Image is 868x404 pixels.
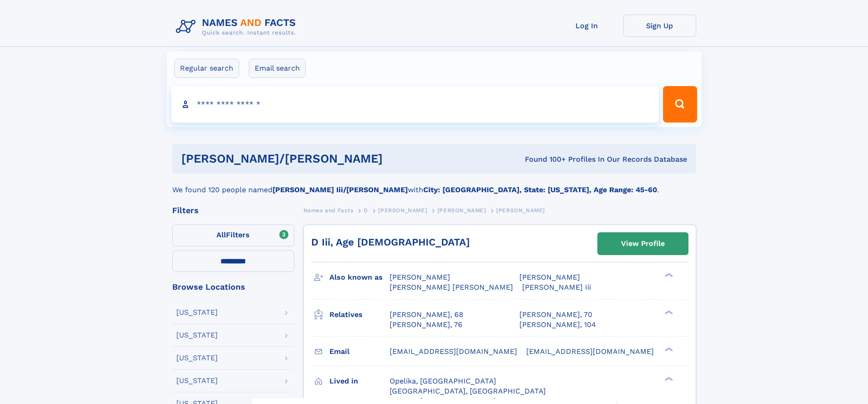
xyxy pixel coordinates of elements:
div: Found 100+ Profiles In Our Records Database [454,154,687,164]
div: ❯ [663,309,673,315]
h3: Relatives [329,307,390,322]
a: Log In [550,15,623,37]
span: [EMAIL_ADDRESS][DOMAIN_NAME] [390,347,517,356]
div: [US_STATE] [176,309,218,316]
span: [PERSON_NAME] [496,207,545,214]
div: We found 120 people named with . [172,174,696,195]
div: [US_STATE] [176,377,218,384]
div: ❯ [663,272,673,278]
div: ❯ [663,376,673,382]
div: ❯ [663,346,673,352]
div: [US_STATE] [176,332,218,339]
label: Filters [172,225,294,246]
span: [EMAIL_ADDRESS][DOMAIN_NAME] [526,347,654,356]
span: [PERSON_NAME] [519,273,580,281]
span: [GEOGRAPHIC_DATA], [GEOGRAPHIC_DATA] [390,387,546,395]
div: Browse Locations [172,283,294,291]
span: [PERSON_NAME] [437,207,486,214]
a: [PERSON_NAME] [378,205,427,216]
div: [US_STATE] [176,354,218,362]
a: D [364,205,368,216]
span: [PERSON_NAME] [PERSON_NAME] [390,283,513,291]
div: Filters [172,206,294,215]
span: [PERSON_NAME] [390,273,450,281]
a: [PERSON_NAME], 70 [519,310,592,320]
h3: Email [329,344,390,359]
h1: [PERSON_NAME]/[PERSON_NAME] [181,153,454,164]
img: Logo Names and Facts [172,15,303,39]
span: D [364,207,368,214]
a: Names and Facts [303,205,354,216]
span: All [216,230,226,239]
a: D Iii, Age [DEMOGRAPHIC_DATA] [311,236,470,248]
input: search input [171,86,659,123]
span: [PERSON_NAME] Iii [522,283,591,291]
a: [PERSON_NAME], 68 [390,310,463,320]
span: [PERSON_NAME] [378,207,427,214]
button: Search Button [663,86,697,123]
h3: Also known as [329,270,390,285]
b: [PERSON_NAME] Iii/[PERSON_NAME] [272,185,408,194]
label: Email search [249,59,306,78]
a: [PERSON_NAME], 104 [519,320,596,330]
h3: Lived in [329,373,390,389]
a: Sign Up [623,15,696,37]
b: City: [GEOGRAPHIC_DATA], State: [US_STATE], Age Range: 45-60 [423,185,657,194]
div: View Profile [621,233,665,254]
span: Opelika, [GEOGRAPHIC_DATA] [390,377,496,385]
a: View Profile [598,233,688,255]
label: Regular search [174,59,239,78]
a: [PERSON_NAME], 76 [390,320,462,330]
a: [PERSON_NAME] [437,205,486,216]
